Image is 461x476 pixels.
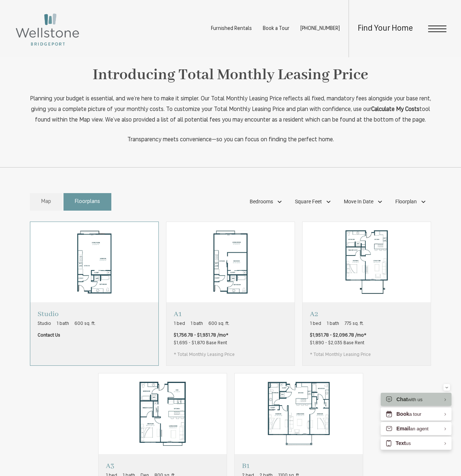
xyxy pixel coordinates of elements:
span: Studio [38,320,51,327]
img: A3 - 1 bedroom floorplan layout with 1 bathroom and 800 square feet [99,373,227,454]
span: $1,951.78 - $2,096.78 /mo* [310,332,366,339]
span: 600 sq. ft. [208,320,230,327]
span: Contact Us [38,332,60,339]
p: Studio [38,310,96,319]
a: Find Your Home [358,24,413,33]
span: $1,890 - $2,035 Base Rent [310,341,364,345]
span: 775 sq. ft. [345,320,364,327]
p: A1 [174,310,235,319]
a: View floorplan A1 [166,222,295,366]
span: Floorplans [75,198,100,206]
p: Planning your budget is essential, and we’re here to make it simpler. Our Total Monthly Leasing P... [30,94,431,126]
a: View floorplan A2 [302,222,431,366]
span: Floorplan [395,198,417,206]
span: 1 bath [57,320,69,327]
span: * Total Monthly Leasing Price [310,351,371,358]
span: Map [41,198,51,206]
img: B1 - 2 bedroom floorplan layout with 2 bathrooms and 1100 square feet [235,373,363,454]
a: Book a Tour [263,26,289,31]
span: Square Feet [295,198,322,206]
span: 1 bath [327,320,339,327]
span: 1 bed [310,320,321,327]
img: A2 - 1 bedroom floorplan layout with 1 bathroom and 775 square feet [303,222,431,302]
h2: Introducing Total Monthly Leasing Price [30,63,431,88]
a: View floorplan Studio [30,222,159,366]
span: $1,695 - $1,870 Base Rent [174,341,227,345]
img: Studio - Studio floorplan layout with 1 bathroom and 600 square feet [30,222,158,302]
strong: Calculate My Costs [371,107,419,112]
span: 1 bed [174,320,185,327]
span: * Total Monthly Leasing Price [174,351,235,358]
img: Wellstone [15,12,80,47]
a: Call us at (253) 400-3144 [300,26,340,31]
img: A1 - 1 bedroom floorplan layout with 1 bathroom and 600 square feet [166,222,295,302]
span: Bedrooms [250,198,273,206]
span: Move In Date [344,198,373,206]
span: $1,756.78 - $1,931.78 /mo* [174,332,228,339]
p: B1 [242,461,303,471]
span: 600 sq. ft. [74,320,96,327]
p: A2 [310,310,371,319]
a: Furnished Rentals [211,26,252,31]
p: A3 [106,461,176,471]
span: [PHONE_NUMBER] [300,26,340,31]
p: Transparency meets convenience—so you can focus on finding the perfect home. [30,135,431,145]
span: 1 bath [191,320,203,327]
button: Open Menu [428,26,446,32]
